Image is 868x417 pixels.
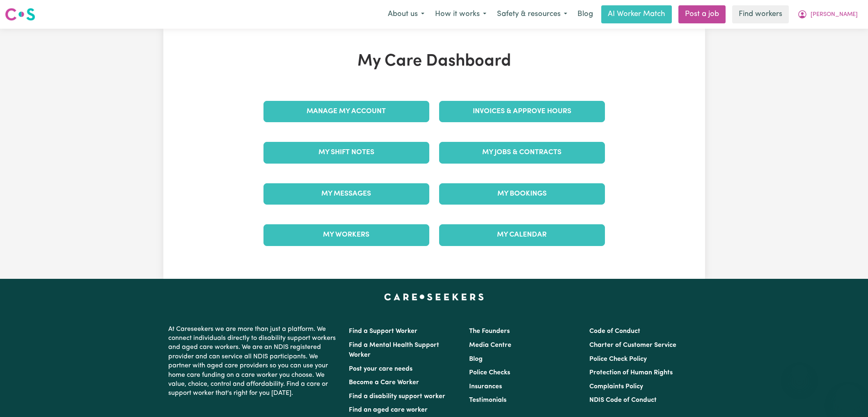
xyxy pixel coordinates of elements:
[792,6,863,23] button: My Account
[263,224,429,246] a: My Workers
[384,294,484,300] a: Careseekers home page
[811,10,858,19] span: [PERSON_NAME]
[589,342,676,349] a: Charter of Customer Service
[589,356,647,362] a: Police Check Policy
[5,5,35,24] a: Careseekers logo
[263,183,429,205] a: My Messages
[439,183,605,205] a: My Bookings
[349,366,412,372] a: Post your care needs
[168,321,339,401] p: At Careseekers we are more than just a platform. We connect individuals directly to disability su...
[349,328,417,335] a: Find a Support Worker
[589,369,673,376] a: Protection of Human Rights
[835,384,861,410] iframe: Button to launch messaging window
[469,369,510,376] a: Police Checks
[263,142,429,163] a: My Shift Notes
[349,407,428,413] a: Find an aged care worker
[469,397,506,403] a: Testimonials
[349,393,445,400] a: Find a disability support worker
[469,342,511,349] a: Media Centre
[469,383,502,390] a: Insurances
[439,101,605,122] a: Invoices & Approve Hours
[678,5,726,23] a: Post a job
[439,142,605,163] a: My Jobs & Contracts
[573,5,598,23] a: Blog
[492,6,573,23] button: Safety & resources
[589,328,640,335] a: Code of Conduct
[259,52,610,71] h1: My Care Dashboard
[732,5,789,23] a: Find workers
[589,383,643,390] a: Complaints Policy
[589,397,657,403] a: NDIS Code of Conduct
[349,379,419,386] a: Become a Care Worker
[439,224,605,246] a: My Calendar
[469,356,483,362] a: Blog
[469,328,510,335] a: The Founders
[263,101,429,122] a: Manage My Account
[5,7,35,22] img: Careseekers logo
[382,6,430,23] button: About us
[601,5,672,23] a: AI Worker Match
[349,342,439,358] a: Find a Mental Health Support Worker
[430,6,492,23] button: How it works
[791,365,808,381] iframe: Close message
